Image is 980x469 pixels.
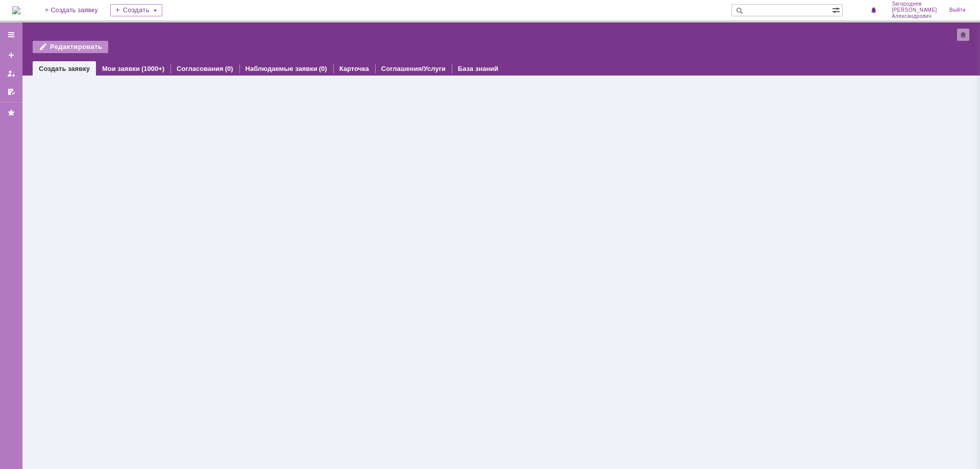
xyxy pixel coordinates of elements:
span: Расширенный поиск [832,5,842,14]
div: Создать [110,4,162,16]
a: Мои согласования [3,84,19,100]
a: Создать заявку [39,65,90,72]
span: Загороднев [892,1,937,7]
div: (0) [319,65,327,72]
a: Соглашения/Услуги [381,65,446,72]
a: Карточка [339,65,369,72]
span: Александрович [892,13,937,19]
a: Создать заявку [3,47,19,63]
img: logo [12,6,20,14]
a: Мои заявки [102,65,140,72]
div: (0) [225,65,233,72]
a: Перейти на домашнюю страницу [12,6,20,14]
a: Наблюдаемые заявки [246,65,317,72]
span: [PERSON_NAME] [892,7,937,13]
a: Согласования [177,65,224,72]
a: База знаний [458,65,498,72]
a: Мои заявки [3,65,19,82]
div: (1000+) [141,65,164,72]
div: Сделать домашней страницей [957,29,969,41]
